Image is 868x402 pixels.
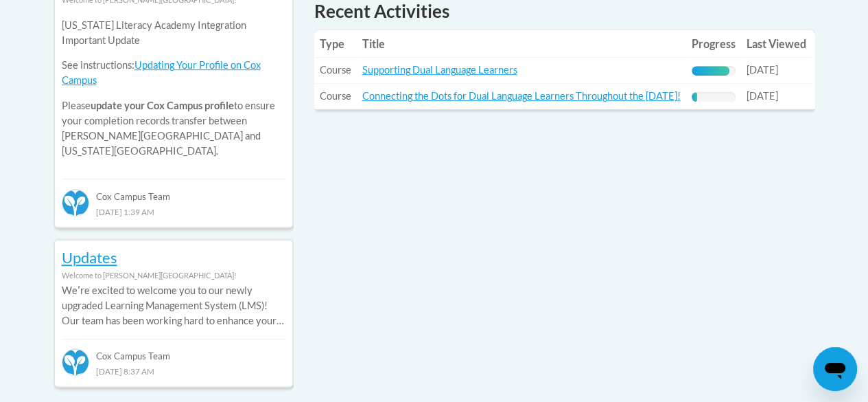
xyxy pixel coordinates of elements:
[62,364,285,379] div: [DATE] 8:37 AM
[91,100,234,111] b: update your Cox Campus profile
[357,30,686,58] th: Title
[747,64,778,76] span: [DATE]
[62,283,285,328] p: Weʹre excited to welcome you to our newly upgraded Learning Management System (LMS)! Our team has...
[62,348,89,376] img: Cox Campus Team
[62,59,261,86] a: Updating Your Profile on Cox Campus
[62,204,285,219] div: [DATE] 1:39 AM
[692,66,729,76] div: Progress, %
[747,90,778,102] span: [DATE]
[362,64,517,76] a: Supporting Dual Language Learners
[62,268,285,283] div: Welcome to [PERSON_NAME][GEOGRAPHIC_DATA]!
[62,339,285,364] div: Cox Campus Team
[62,18,285,48] p: [US_STATE] Literacy Academy Integration Important Update
[320,64,351,76] span: Course
[62,58,285,88] p: See instructions:
[686,30,741,58] th: Progress
[62,248,117,267] a: Updates
[741,30,812,58] th: Last Viewed
[813,347,857,391] iframe: Button to launch messaging window
[62,179,285,203] div: Cox Campus Team
[362,90,681,102] a: Connecting the Dots for Dual Language Learners Throughout the [DATE]!
[314,30,357,58] th: Type
[62,189,89,216] img: Cox Campus Team
[62,8,285,169] div: Please to ensure your completion records transfer between [PERSON_NAME][GEOGRAPHIC_DATA] and [US_...
[320,90,351,102] span: Course
[692,92,698,102] div: Progress, %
